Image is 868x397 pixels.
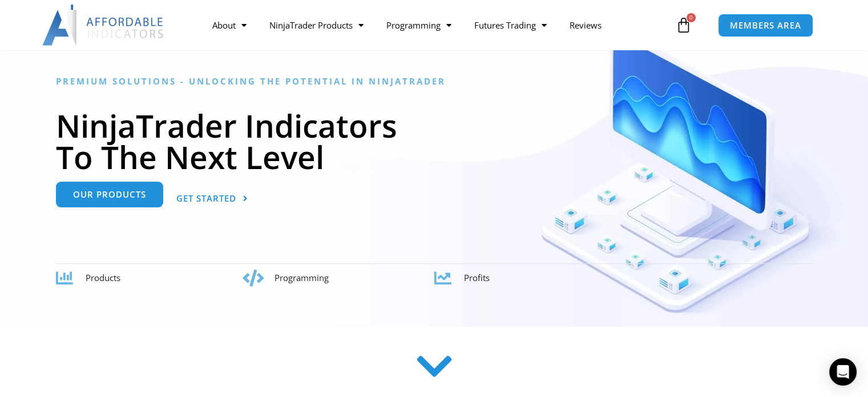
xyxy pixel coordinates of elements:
[718,14,813,37] a: MEMBERS AREA
[176,194,236,203] span: Get Started
[56,182,163,207] a: Our Products
[201,12,673,38] nav: Menu
[464,272,490,283] span: Profits
[56,110,812,173] h1: NinjaTrader Indicators To The Next Level
[558,12,613,38] a: Reviews
[687,13,696,22] span: 0
[201,12,258,38] a: About
[463,12,558,38] a: Futures Trading
[659,9,709,42] a: 0
[829,358,857,386] div: Open Intercom Messenger
[375,12,463,38] a: Programming
[274,272,329,283] span: Programming
[86,272,120,283] span: Products
[42,5,165,46] img: LogoAI | Affordable Indicators – NinjaTrader
[730,21,801,30] span: MEMBERS AREA
[56,76,812,87] h6: Premium Solutions - Unlocking the Potential in NinjaTrader
[73,190,146,199] span: Our Products
[258,12,375,38] a: NinjaTrader Products
[176,186,248,212] a: Get Started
